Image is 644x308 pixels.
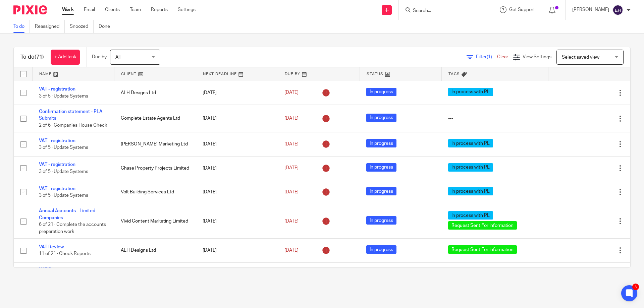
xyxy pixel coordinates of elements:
span: [DATE] [284,90,299,95]
span: (1) [487,55,492,59]
span: Request Sent For Information [448,221,517,230]
a: Snoozed [70,20,94,33]
p: [PERSON_NAME] [572,6,609,13]
span: [DATE] [284,219,299,224]
span: Get Support [509,7,535,12]
span: In progress [366,88,396,96]
span: [DATE] [284,166,299,171]
span: All [115,55,120,60]
a: VAT - registration [39,186,75,191]
span: In process with PL [448,88,493,96]
span: Request Sent For Information [448,245,517,254]
a: VAT Review [39,267,64,272]
span: (71) [35,54,44,60]
a: Confirmation statement - PLA Submits [39,109,103,121]
td: [DATE] [196,132,278,156]
div: 3 [632,284,639,290]
span: Filter [476,55,497,59]
p: Due by [92,54,107,60]
td: [DATE] [196,81,278,105]
td: ALH Designs Ltd [114,239,196,262]
span: 3 of 5 · Update Systems [39,193,88,198]
a: VAT - registration [39,162,75,167]
span: In progress [366,163,396,172]
span: In progress [366,187,396,195]
td: Chase Property Projects Limited [114,156,196,180]
span: In progress [366,114,396,122]
a: Settings [178,6,196,13]
span: [DATE] [284,248,299,253]
td: [DATE] [196,180,278,204]
td: [DATE] [196,156,278,180]
span: In progress [366,139,396,147]
a: Email [84,6,95,13]
span: 3 of 5 · Update Systems [39,94,88,99]
a: VAT Review [39,245,64,249]
a: Annual Accounts - Limited Companies [39,208,95,220]
td: [PERSON_NAME] Marketing Ltd [114,132,196,156]
a: To do [13,20,30,33]
a: + Add task [51,50,80,65]
td: ALH Designs Ltd [114,81,196,105]
img: Pixie [13,5,47,14]
span: 6 of 21 · Complete the accounts preparation work [39,222,106,234]
td: [DATE] [196,262,278,297]
a: Reassigned [35,20,65,33]
span: [DATE] [284,190,299,194]
td: [DATE] [196,239,278,262]
input: Search [412,8,473,14]
span: In process with PL [448,163,493,172]
span: Select saved view [562,55,599,60]
span: [DATE] [284,142,299,146]
a: Clear [497,55,508,59]
span: 11 of 21 · Check Reports [39,252,91,256]
a: Team [130,6,141,13]
a: VAT - registration [39,138,75,143]
span: In progress [366,216,396,225]
img: svg%3E [612,5,623,15]
a: Reports [151,6,168,13]
a: Clients [105,6,120,13]
td: Complete Estate Agents Ltd [114,105,196,132]
div: --- [448,115,541,122]
span: In process with PL [448,187,493,195]
a: Done [99,20,115,33]
td: Vivid Content Marketing Limited [114,204,196,239]
span: In process with PL [448,211,493,220]
span: Tags [448,72,460,76]
td: Volt Building Services Ltd [114,180,196,204]
h1: To do [20,54,44,61]
a: VAT - registration [39,87,75,91]
td: Theseus Risk Management Limited [114,262,196,297]
span: 3 of 5 · Update Systems [39,169,88,174]
a: Work [62,6,74,13]
span: In process with PL [448,139,493,147]
span: View Settings [523,55,551,59]
span: In progress [366,245,396,254]
span: 3 of 5 · Update Systems [39,145,88,150]
span: [DATE] [284,116,299,121]
td: [DATE] [196,204,278,239]
td: [DATE] [196,105,278,132]
span: 2 of 6 · Companies House Check [39,123,107,128]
